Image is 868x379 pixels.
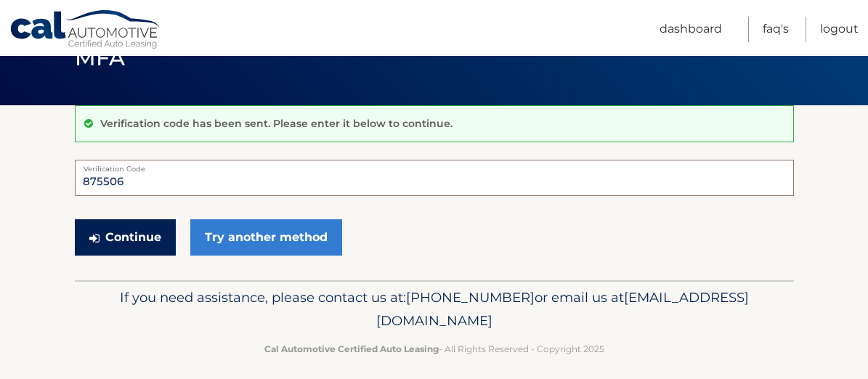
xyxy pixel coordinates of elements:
a: Cal Automotive [9,9,162,52]
p: If you need assistance, please contact us at: or email us at [84,286,784,333]
strong: Cal Automotive Certified Auto Leasing [264,343,439,354]
span: MFA [75,44,126,71]
input: Verification Code [75,160,794,196]
span: [PHONE_NUMBER] [406,289,535,306]
span: [EMAIL_ADDRESS][DOMAIN_NAME] [376,289,749,329]
a: FAQ's [763,17,789,42]
a: Try another method [190,219,342,256]
p: - All Rights Reserved - Copyright 2025 [84,341,784,356]
p: Verification code has been sent. Please enter it below to continue. [100,117,453,130]
button: Continue [75,219,176,256]
a: Logout [820,17,859,42]
a: Dashboard [660,17,722,42]
label: Verification Code [75,160,794,171]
